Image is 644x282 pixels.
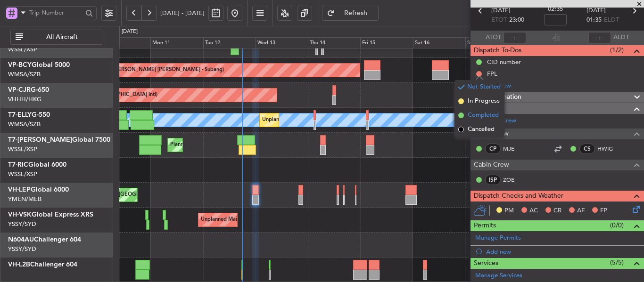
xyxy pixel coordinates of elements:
span: (1/2) [610,45,624,55]
span: [DATE] - [DATE] [160,9,205,17]
span: 01:35 [586,16,602,25]
span: N604AU [8,236,34,243]
span: ATOT [486,33,501,42]
span: In Progress [468,97,500,106]
span: T7-ELLY [8,112,32,118]
span: T7-RIC [8,161,28,168]
div: Sun 10 [98,37,150,48]
a: T7-ELLYG-550 [8,112,50,118]
span: Not Started [467,82,501,92]
div: CID number [487,58,521,66]
span: VP-CJR [8,87,31,93]
span: ALDT [613,33,629,42]
span: 23:00 [509,16,524,25]
div: CS [579,144,595,154]
a: YSSY/SYD [8,245,36,253]
span: [DATE] [586,6,606,16]
div: Unplanned Maint [GEOGRAPHIC_DATA] (Sultan [PERSON_NAME] [PERSON_NAME] - Subang) [262,113,488,127]
a: VH-L2BChallenger 604 [8,261,77,268]
span: Services [474,258,498,269]
span: Refresh [337,10,375,16]
a: WSSL/XSP [8,45,37,54]
a: YMEN/MEB [8,195,41,203]
span: Permits [474,220,496,231]
div: Unplanned Maint Sydney ([PERSON_NAME] Intl) [201,213,317,227]
span: ETOT [491,16,507,25]
div: ISP [485,175,501,185]
div: Tue 12 [203,37,256,48]
span: VH-LEP [8,186,31,193]
div: Mon 11 [150,37,203,48]
div: [DATE] [122,28,138,36]
div: Thu 14 [308,37,360,48]
a: MJE [503,145,524,153]
a: T7-[PERSON_NAME]Global 7500 [8,137,110,143]
span: VP-BCY [8,62,32,68]
button: All Aircraft [10,30,102,45]
a: T7-RICGlobal 6000 [8,161,66,168]
span: VH-L2B [8,261,30,268]
a: N604AUChallenger 604 [8,236,81,243]
input: --:-- [504,32,526,43]
div: Planned Maint [GEOGRAPHIC_DATA] ([GEOGRAPHIC_DATA]) [170,138,319,152]
a: Manage Permits [475,234,521,243]
span: All Aircraft [25,34,99,40]
div: Sun 17 [465,37,518,48]
span: Dispatch Checks and Weather [474,191,563,201]
a: WMSA/SZB [8,120,41,129]
span: AC [529,206,538,216]
span: FP [600,206,607,216]
a: VHHH/HKG [8,95,41,104]
span: [DATE] [491,6,511,16]
a: HWIG [597,145,619,153]
a: WSSL/XSP [8,145,37,153]
div: FPL [487,70,497,78]
div: CP [485,144,501,154]
span: (0/0) [610,220,624,230]
span: Completed [468,111,499,120]
div: Add new [486,81,639,89]
span: Cabin Crew [474,160,509,170]
a: WMSA/SZB [8,70,41,79]
span: ELDT [604,16,619,25]
span: AF [577,206,585,216]
span: Cancelled [468,125,495,134]
a: ZOE [503,176,524,184]
span: PM [504,206,514,216]
a: VP-BCYGlobal 5000 [8,62,70,68]
button: Refresh [322,6,379,21]
a: WSSL/XSP [8,170,37,178]
span: Dispatch To-Dos [474,45,521,56]
div: Wed 13 [256,37,308,48]
div: Fri 15 [360,37,413,48]
div: Sat 16 [413,37,465,48]
span: CR [553,206,561,216]
span: 02:35 [548,5,563,14]
input: Trip Number [29,6,83,20]
span: VH-VSK [8,211,32,218]
a: YSSY/SYD [8,220,36,228]
span: T7-[PERSON_NAME] [8,137,72,143]
div: Add new [486,248,639,256]
a: VP-CJRG-650 [8,87,49,93]
a: VH-VSKGlobal Express XRS [8,211,93,218]
a: Manage Services [475,271,522,281]
a: VH-LEPGlobal 6000 [8,186,69,193]
span: (5/5) [610,258,624,267]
